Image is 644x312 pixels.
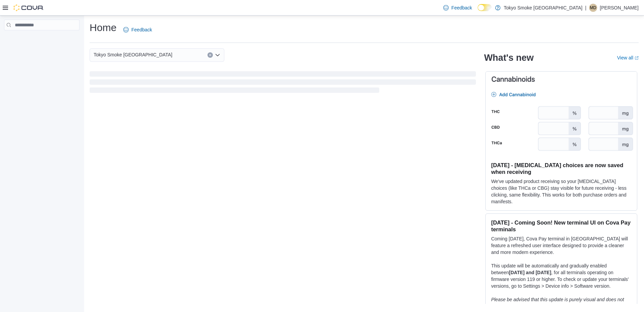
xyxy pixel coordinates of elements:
h2: What's new [484,52,534,63]
p: | [585,4,586,12]
a: Feedback [441,1,475,15]
p: Tokyo Smoke [GEOGRAPHIC_DATA] [504,4,583,12]
h3: [DATE] - Coming Soon! New terminal UI on Cova Pay terminals [491,219,632,233]
em: Please be advised that this update is purely visual and does not impact payment functionality. [491,297,624,309]
h1: Home [90,21,117,34]
p: Coming [DATE], Cova Pay terminal in [GEOGRAPHIC_DATA] will feature a refreshed user interface des... [491,235,632,256]
button: Clear input [207,52,213,58]
a: Feedback [121,23,155,36]
p: We've updated product receiving so your [MEDICAL_DATA] choices (like THCa or CBG) stay visible fo... [491,178,632,205]
span: Tokyo Smoke [GEOGRAPHIC_DATA] [94,51,172,59]
div: Misha Degtiarev [589,4,597,12]
p: [PERSON_NAME] [600,4,639,12]
a: View allExternal link [617,55,639,60]
svg: External link [635,56,639,60]
strong: [DATE] and [DATE] [509,270,551,275]
button: Open list of options [215,52,220,58]
p: This update will be automatically and gradually enabled between , for all terminals operating on ... [491,262,632,289]
span: Feedback [451,4,472,11]
img: Cova [13,4,44,11]
nav: Complex example [4,32,79,48]
h3: [DATE] - [MEDICAL_DATA] choices are now saved when receiving [491,162,632,175]
span: Feedback [131,26,152,33]
input: Dark Mode [478,4,492,11]
span: MD [590,4,597,12]
span: Loading [90,73,476,94]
